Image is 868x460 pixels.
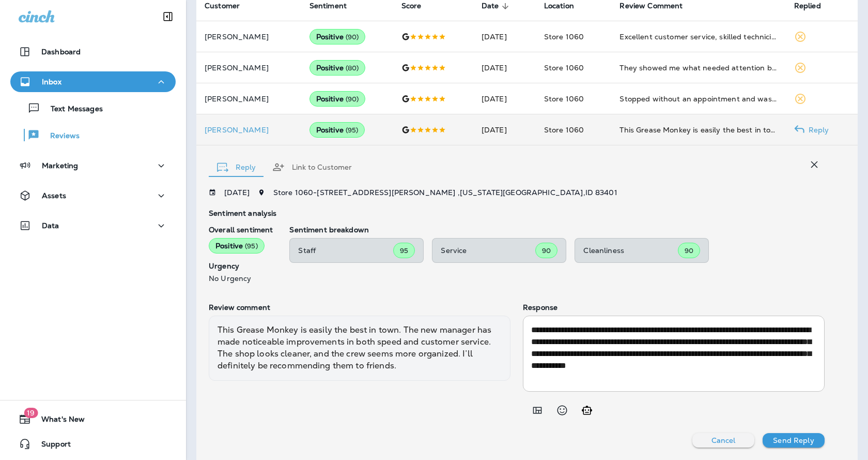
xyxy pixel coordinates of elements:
span: Sentiment [309,2,360,11]
span: Location [544,2,587,11]
p: [DATE] [224,188,250,197]
p: Overall sentiment [209,226,273,234]
p: Sentiment analysis [209,209,825,217]
div: Excellent customer service, skilled technicians, fast and fair price for oil change service. [619,32,777,42]
button: Generate AI response [577,400,597,421]
span: ( 95 ) [346,126,359,135]
span: 90 [542,246,551,255]
p: [PERSON_NAME] [205,95,293,103]
p: Service [441,246,535,255]
p: Marketing [42,161,78,170]
p: Staff [298,246,393,255]
p: Inbox [42,78,61,86]
div: This Grease Monkey is easily the best in town. The new manager has made noticeable improvements i... [619,125,777,135]
p: Cancel [711,436,736,444]
button: Cancel [692,433,754,448]
p: Reviews [40,131,80,141]
button: Assets [10,185,176,206]
span: Review Comment [619,2,683,10]
span: 95 [400,246,408,255]
span: Store 1060 - [STREET_ADDRESS][PERSON_NAME] , [US_STATE][GEOGRAPHIC_DATA] , ID 83401 [273,188,617,197]
span: Replied [794,2,834,11]
div: This Grease Monkey is easily the best in town. The new manager has made noticeable improvements i... [209,316,510,381]
span: Location [544,2,574,10]
p: Sentiment breakdown [289,226,825,234]
div: Positive [209,238,265,254]
span: 19 [24,408,38,418]
div: Positive [309,29,366,44]
div: They showed me what needed attention but didn’t push any extras. Honest service I can trust. [619,63,777,73]
span: ( 95 ) [245,242,258,250]
td: [DATE] [473,52,536,83]
p: [PERSON_NAME] [205,126,293,134]
p: Cleanliness [583,246,678,255]
p: Data [42,221,59,230]
button: Marketing [10,155,176,176]
button: Send Reply [763,433,825,448]
td: [DATE] [473,114,536,145]
span: Sentiment [309,2,347,10]
button: Reviews [10,124,176,146]
p: Dashboard [41,48,81,56]
span: ( 90 ) [346,95,359,103]
div: Stopped without an appointment and was back on the road in 12 minutes. Doesn’t get easier than that. [619,94,777,104]
span: Date [482,2,499,10]
p: Assets [42,191,66,200]
button: Data [10,215,176,236]
span: Score [401,2,435,11]
p: Response [523,303,825,311]
button: Dashboard [10,41,176,62]
span: Store 1060 [544,63,584,72]
p: Reply [804,126,829,134]
p: Text Messages [40,105,103,114]
span: ( 90 ) [346,33,359,41]
span: Replied [794,2,821,10]
button: Reply [209,149,264,186]
span: Store 1060 [544,125,584,135]
button: Add in a premade template [527,400,548,421]
div: Positive [309,60,366,76]
span: Store 1060 [544,94,584,103]
p: [PERSON_NAME] [205,64,293,72]
td: [DATE] [473,83,536,114]
p: Send Reply [773,436,814,444]
button: Collapse Sidebar [153,6,182,27]
button: 19What's New [10,409,176,429]
span: Customer [205,2,253,11]
span: ( 80 ) [346,64,359,72]
button: Select an emoji [552,400,572,421]
p: No Urgency [209,274,273,283]
span: Score [401,2,422,10]
p: [PERSON_NAME] [205,33,293,41]
span: Support [31,440,71,452]
div: Positive [309,91,366,107]
button: Support [10,434,176,454]
p: Review comment [209,303,510,311]
span: Date [482,2,513,11]
button: Link to Customer [264,149,360,186]
span: What's New [31,415,85,427]
td: [DATE] [473,21,536,52]
span: Store 1060 [544,32,584,41]
button: Text Messages [10,97,176,119]
span: Customer [205,2,240,10]
span: Review Comment [619,2,696,11]
div: Positive [309,122,365,138]
p: Urgency [209,262,273,270]
div: Click to view Customer Drawer [205,126,293,134]
span: 90 [685,246,693,255]
button: Inbox [10,71,176,92]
